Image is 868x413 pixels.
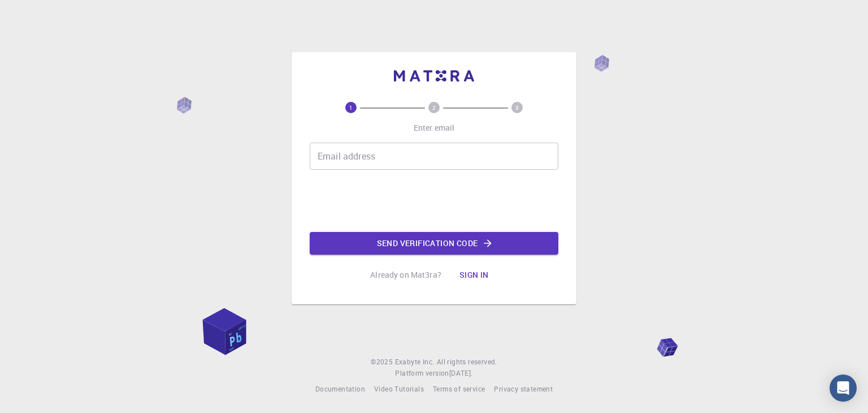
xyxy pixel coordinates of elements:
[371,356,394,368] span: © 2025
[349,104,353,111] text: 1
[830,375,857,402] div: Open Intercom Messenger
[395,356,435,368] a: Exabyte Inc.
[433,384,485,395] a: Terms of service
[494,384,553,395] a: Privacy statement
[432,104,436,111] text: 2
[450,264,498,286] button: Sign in
[315,384,365,395] a: Documentation
[395,357,435,366] span: Exabyte Inc.
[414,122,455,134] p: Enter email
[449,368,473,379] a: [DATE].
[374,384,424,395] a: Video Tutorials
[437,356,497,368] span: All rights reserved.
[449,368,473,377] span: [DATE] .
[348,179,520,223] iframe: reCAPTCHA
[433,384,485,393] span: Terms of service
[310,232,558,255] button: Send verification code
[374,384,424,393] span: Video Tutorials
[370,269,441,281] p: Already on Mat3ra?
[315,384,365,393] span: Documentation
[395,368,449,379] span: Platform version
[515,104,519,111] text: 3
[494,384,553,393] span: Privacy statement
